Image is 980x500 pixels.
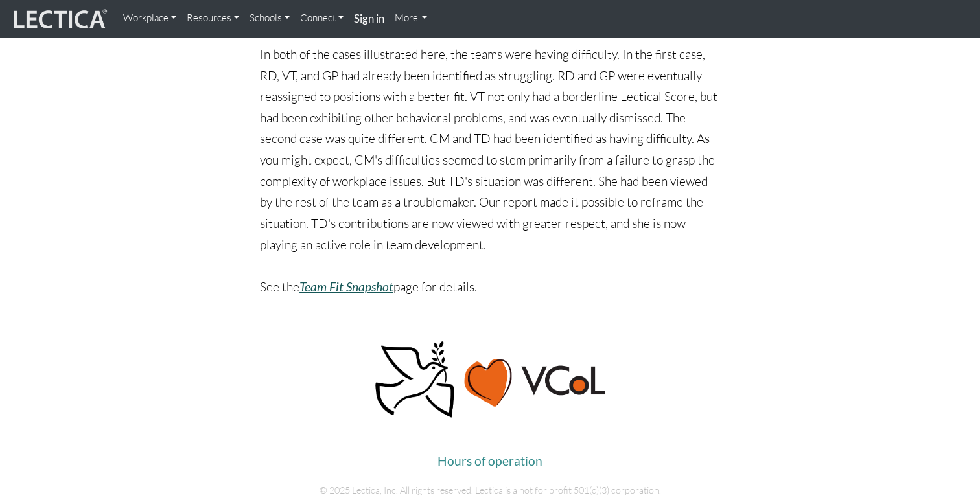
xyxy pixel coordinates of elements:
[130,483,850,498] p: © 2025 Lectica, Inc. All rights reserved. Lectica is a not for profit 501(c)(3) corporation.
[354,12,384,25] strong: Sign in
[295,5,349,31] a: Connect
[299,279,393,294] a: Team Fit Snapshot
[10,7,108,32] img: lecticalive
[244,5,295,31] a: Schools
[371,339,609,420] img: Peace, love, VCoL
[118,5,181,31] a: Workplace
[260,277,720,298] p: See the page for details.
[390,5,433,31] a: More
[181,5,244,31] a: Resources
[260,44,720,255] p: In both of the cases illustrated here, the teams were having difficulty. In the first case, RD, V...
[349,5,390,33] a: Sign in
[437,453,542,468] a: Hours of operation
